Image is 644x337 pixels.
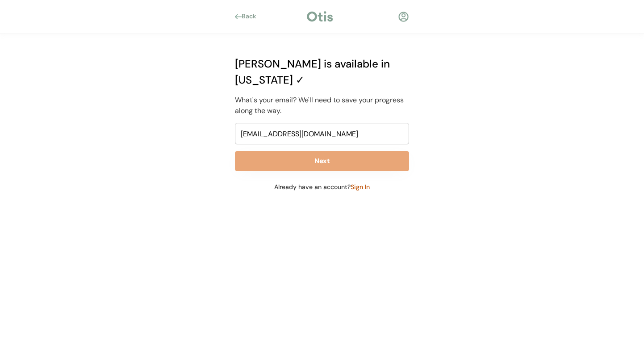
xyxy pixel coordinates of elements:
[242,12,262,21] div: Back
[235,95,409,116] div: What's your email? We'll need to save your progress along the way.
[351,183,370,191] a: Sign In
[235,182,409,192] div: Already have an account?
[235,151,409,171] button: Next
[235,56,409,88] div: [PERSON_NAME] is available in [US_STATE] ✓
[235,123,409,144] input: Email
